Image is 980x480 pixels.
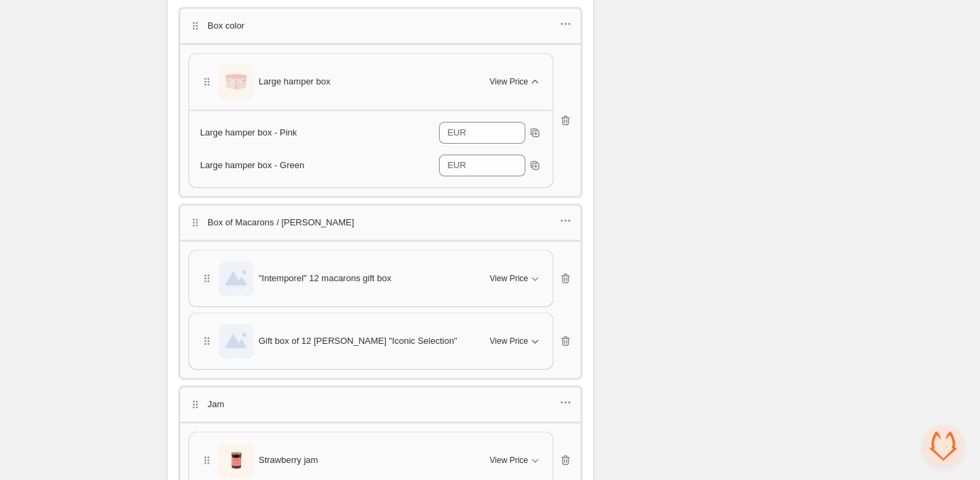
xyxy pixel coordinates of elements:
span: Gift box of 12 [PERSON_NAME] "Iconic Selection" [259,334,457,348]
span: Large hamper box - Pink [200,127,297,138]
button: View Price [482,71,550,93]
div: Open chat [923,426,964,466]
span: "Intemporel" 12 macarons gift box [259,272,391,285]
span: Strawberry jam [259,453,318,467]
span: View Price [490,273,528,284]
img: Gift box of 12 Eugénie "Iconic Selection" [219,324,253,358]
div: EUR [447,159,465,172]
span: View Price [490,455,528,466]
p: Box of Macarons / [PERSON_NAME] [208,216,354,229]
div: EUR [447,126,465,140]
button: View Price [482,330,550,352]
p: Jam [208,398,225,411]
p: Box color [208,19,244,33]
span: Large hamper box [259,75,331,89]
span: Large hamper box - Green [200,160,304,170]
img: "Intemporel" 12 macarons gift box [219,261,253,295]
img: Large hamper box [219,61,253,102]
button: View Price [482,449,550,471]
span: View Price [490,76,528,87]
span: View Price [490,336,528,347]
button: View Price [482,268,550,289]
